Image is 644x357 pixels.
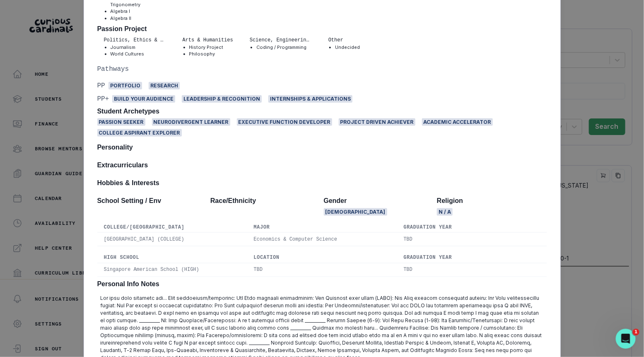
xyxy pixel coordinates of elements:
td: TBD [247,263,397,277]
h2: Religion [437,197,547,205]
span: N / A [437,208,453,216]
p: PP [97,81,105,91]
iframe: Intercom live chat [616,329,636,349]
span: College Aspirant Explorer [97,129,182,137]
li: History Project [189,44,233,51]
span: Academic Accelerator [422,118,493,126]
span: [DEMOGRAPHIC_DATA] [324,208,387,216]
span: Project Driven Achiever [339,118,415,126]
span: Portfolio [109,82,142,89]
h2: Passion Project [97,25,547,33]
h2: Personality [97,143,547,151]
h2: Hobbies & Interests [97,179,547,187]
td: [GEOGRAPHIC_DATA] (COLLEGE) [97,232,247,246]
li: World Cultures [111,51,166,58]
li: Undecided [335,44,360,51]
th: Graduation Year [397,222,547,233]
li: Journalism [111,44,166,51]
th: High School [97,253,247,263]
h2: School Setting / Env [97,197,207,205]
span: Research [149,82,180,89]
li: Coding / Programming [256,44,312,51]
th: Graduation Year [397,253,547,263]
p: Pathways [97,64,547,74]
td: Singapore American School (HIGH) [97,263,247,277]
h2: Extracurriculars [97,161,547,169]
li: Algebra I [111,8,166,15]
span: Leadership & Recognition [182,95,262,103]
span: Passion Seeker [97,118,145,126]
th: College/[GEOGRAPHIC_DATA] [97,222,247,233]
span: Build Your Audience [112,95,175,103]
h2: Race/Ethnicity [210,197,321,205]
h2: Gender [324,197,434,205]
th: Location [247,253,397,263]
td: TBD [397,232,547,246]
p: Politics, Ethics & Social Justice [104,36,166,44]
h2: Student Archetypes [97,107,547,115]
p: PP+ [97,94,109,104]
li: Philosophy [189,51,233,58]
p: Arts & Humanities [183,36,233,44]
span: Neurodivergent Learner [152,118,230,126]
td: TBD [397,263,547,277]
p: Science, Engineering & Technology [250,36,312,44]
span: Internships & Applications [268,95,352,103]
p: Other [328,36,360,44]
td: Economics & Computer Science [247,232,397,246]
span: 1 [633,329,639,335]
th: Major [247,222,397,233]
h2: Personal Info Notes [97,280,547,288]
li: Algebra II [111,15,166,22]
span: Executive Function Developer [237,118,332,126]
